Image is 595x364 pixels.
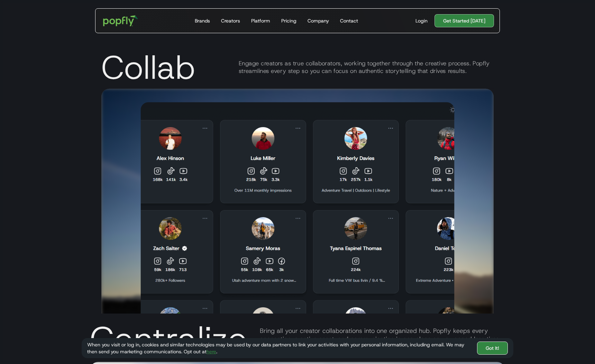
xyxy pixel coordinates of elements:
a: Creators [218,9,243,33]
div: Centralize [90,322,247,356]
a: Company [305,9,332,33]
div: Brands [195,17,210,24]
a: Platform [248,9,273,33]
a: Login [413,17,430,24]
div: Platform [251,17,270,24]
div: Login [415,17,428,24]
a: Get Started [DATE] [434,14,494,27]
a: Pricing [278,9,299,33]
div: Creators [221,17,240,24]
a: Brands [192,9,213,33]
a: Contact [337,9,361,33]
div: Engage creators as true collaborators, working together through the creative process. Popfly stre... [239,59,494,75]
a: home [98,10,143,31]
a: here [207,348,216,355]
div: Bring all your creator collaborations into one organized hub. Popfly keeps every connection, crea... [260,327,505,352]
div: Collab [101,50,195,83]
div: Contact [340,17,358,24]
div: Company [308,17,329,24]
div: Pricing [281,17,296,24]
div: When you visit or log in, cookies and similar technologies may be used by our data partners to li... [87,341,472,355]
a: Got It! [477,342,508,355]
